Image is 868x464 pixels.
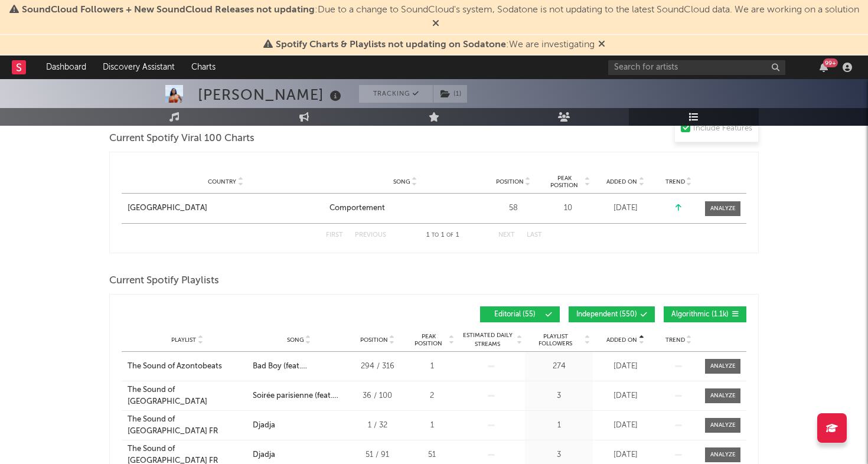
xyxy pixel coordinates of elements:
[410,449,454,461] div: 51
[569,306,655,322] button: Independent(550)
[22,5,859,15] span: : Due to a change to SoundCloud's system, Sodatone is not updating to the latest SoundCloud data....
[671,311,729,318] span: Algorithmic ( 1.1k )
[198,85,344,104] div: [PERSON_NAME]
[287,336,304,344] span: Song
[528,361,590,372] div: 274
[665,336,685,344] span: Trend
[128,202,207,214] div: [GEOGRAPHIC_DATA]
[596,202,655,214] div: [DATE]
[596,390,655,402] div: [DATE]
[109,132,254,146] span: Current Spotify Viral 100 Charts
[433,85,467,103] button: (1)
[528,333,583,347] span: Playlist Followers
[326,232,343,238] button: First
[360,336,388,344] span: Position
[606,336,637,344] span: Added On
[410,390,454,402] div: 2
[128,202,324,214] a: [GEOGRAPHIC_DATA]
[355,232,386,238] button: Previous
[606,178,637,185] span: Added On
[128,384,247,407] a: The Sound of [GEOGRAPHIC_DATA]
[276,40,595,50] span: : We are investigating
[498,232,515,238] button: Next
[253,420,275,432] div: Djadja
[183,55,224,79] a: Charts
[253,390,345,402] div: Soirée parisienne (feat. [PERSON_NAME].P)
[546,175,583,189] span: Peak Position
[253,449,275,461] div: Djadja
[576,311,637,318] span: Independent ( 550 )
[276,40,506,50] span: Spotify Charts & Playlists not updating on Sodatone
[820,63,828,72] button: 99+
[598,40,605,50] span: Dismiss
[393,178,410,185] span: Song
[546,202,590,214] div: 10
[446,233,453,238] span: of
[253,361,345,372] div: Bad Boy (feat. [PERSON_NAME])
[596,361,655,372] div: [DATE]
[433,85,468,103] span: ( 1 )
[351,390,404,402] div: 36 / 100
[351,420,404,432] div: 1 / 32
[665,178,685,185] span: Trend
[94,55,183,79] a: Discovery Assistant
[460,331,515,349] span: Estimated Daily Streams
[410,420,454,432] div: 1
[693,122,752,136] div: Include Features
[664,306,746,322] button: Algorithmic(1.1k)
[329,202,481,214] a: Comportement
[608,60,785,75] input: Search for artists
[109,274,219,288] span: Current Spotify Playlists
[329,202,385,214] div: Comportement
[359,85,433,103] button: Tracking
[410,228,475,243] div: 1 1 1
[527,232,542,238] button: Last
[38,55,94,79] a: Dashboard
[351,361,404,372] div: 294 / 316
[528,390,590,402] div: 3
[823,58,838,67] div: 99 +
[432,19,439,29] span: Dismiss
[128,414,247,437] a: The Sound of [GEOGRAPHIC_DATA] FR
[596,449,655,461] div: [DATE]
[528,449,590,461] div: 3
[351,449,404,461] div: 51 / 91
[410,333,447,347] span: Peak Position
[596,420,655,432] div: [DATE]
[128,361,222,372] div: The Sound of Azontobeats
[128,361,247,372] a: The Sound of Azontobeats
[208,178,236,185] span: Country
[432,233,439,238] span: to
[171,336,196,344] span: Playlist
[22,5,315,15] span: SoundCloud Followers + New SoundCloud Releases not updating
[496,178,524,185] span: Position
[528,420,590,432] div: 1
[487,202,540,214] div: 58
[480,306,560,322] button: Editorial(55)
[410,361,454,372] div: 1
[488,311,542,318] span: Editorial ( 55 )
